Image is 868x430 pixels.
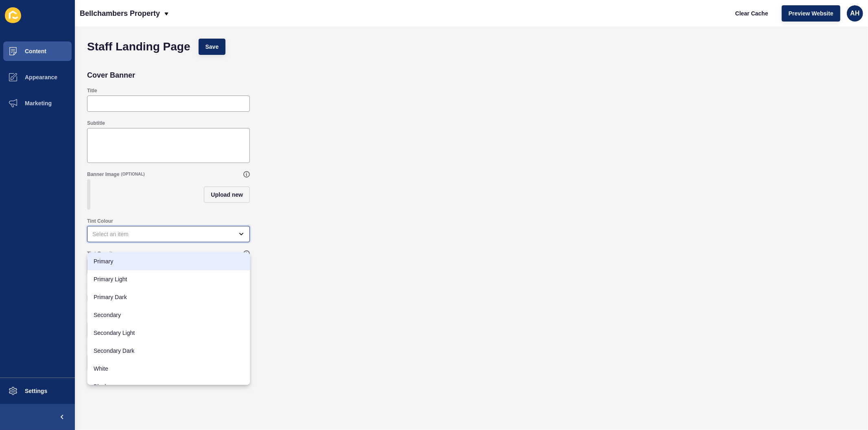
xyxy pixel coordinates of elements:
span: White [94,365,243,373]
h1: Staff Landing Page [87,43,190,51]
span: Secondary Light [94,329,243,337]
button: Upload new [204,187,250,203]
label: Subtitle [87,120,105,126]
span: Secondary [94,311,243,319]
button: Clear Cache [728,5,775,22]
span: Primary Light [94,275,243,283]
span: Primary Dark [94,293,243,301]
span: (OPTIONAL) [121,172,144,177]
span: AH [850,9,859,17]
p: Bellchambers Property [80,3,160,24]
button: Preview Website [782,5,840,22]
span: Preview Website [789,9,833,17]
span: Save [206,43,219,51]
label: Tint Colour [87,218,113,224]
label: Tint Opacity [87,250,115,257]
span: Clear Cache [735,9,768,17]
span: Secondary Dark [94,347,243,355]
span: Black [94,382,243,391]
button: Save [199,39,226,55]
h2: Cover Banner [87,71,135,79]
label: Banner Image [87,171,119,178]
label: Title [87,87,97,94]
span: Primary [94,257,243,265]
div: close menu [87,226,250,242]
span: Upload new [211,191,243,199]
